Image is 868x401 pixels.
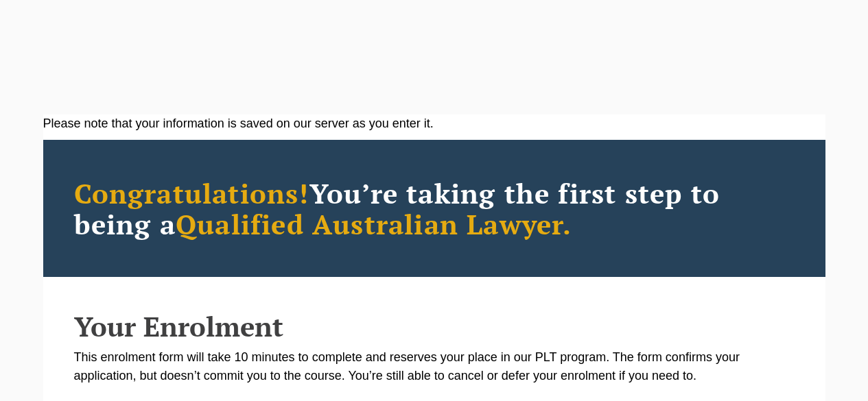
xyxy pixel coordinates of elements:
span: Congratulations! [74,175,309,211]
h2: You’re taking the first step to being a [74,178,795,239]
div: Please note that your information is saved on our server as you enter it. [43,114,825,133]
h2: Your Enrolment [74,311,795,341]
span: Qualified Australian Lawyer. [176,206,572,242]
